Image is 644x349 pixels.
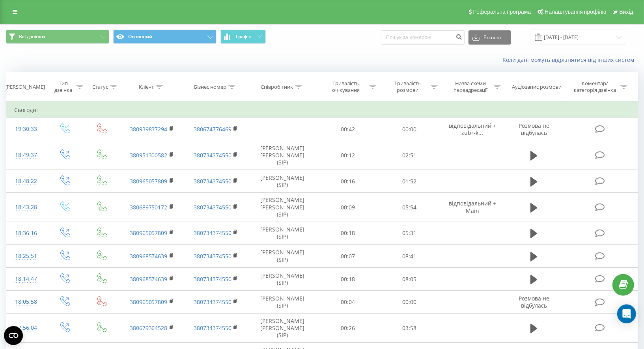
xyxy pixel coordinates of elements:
[261,84,293,90] div: Співробітник
[317,245,379,268] td: 00:07
[545,9,606,15] span: Налаштування профілю
[194,275,231,283] a: 380734374550
[194,298,231,306] a: 380734374550
[4,326,23,345] button: Open CMP widget
[6,30,109,44] button: Всі дзвінки
[14,200,38,215] div: 18:43:28
[194,151,231,159] a: 380734374550
[139,84,154,90] div: Клієнт
[130,229,168,237] a: 380965057809
[130,252,168,260] a: 380968574639
[194,324,231,332] a: 380734374550
[130,298,168,306] a: 380965057809
[194,125,231,133] a: 380674776469
[14,294,38,310] div: 18:05:58
[379,245,440,268] td: 08:41
[379,268,440,291] td: 08:05
[194,252,231,260] a: 380734374550
[113,30,217,44] button: Основний
[130,177,168,185] a: 380965057809
[379,222,440,244] td: 05:31
[130,125,168,133] a: 380939837294
[248,170,317,193] td: [PERSON_NAME] (SIP)
[379,193,440,222] td: 05:54
[317,291,379,314] td: 00:04
[14,121,38,137] div: 19:30:33
[130,275,168,283] a: 380968574639
[325,80,367,93] div: Тривалість очікування
[519,122,549,136] span: Розмова не відбулась
[620,9,633,15] span: Вихід
[379,170,440,193] td: 01:52
[450,80,492,93] div: Назва схеми переадресації
[379,141,440,170] td: 02:51
[379,291,440,314] td: 00:00
[248,314,317,343] td: [PERSON_NAME] [PERSON_NAME] (SIP)
[194,229,231,237] a: 380734374550
[194,177,231,185] a: 380734374550
[386,80,429,93] div: Тривалість розмови
[194,84,226,90] div: Бізнес номер
[519,295,549,309] span: Розмова не відбулась
[130,203,168,211] a: 380689750172
[194,203,231,211] a: 380734374550
[248,193,317,222] td: [PERSON_NAME] [PERSON_NAME] (SIP)
[248,141,317,170] td: [PERSON_NAME] [PERSON_NAME] (SIP)
[236,34,251,39] span: Графік
[14,226,38,241] div: 18:36:16
[248,291,317,314] td: [PERSON_NAME] (SIP)
[248,268,317,291] td: [PERSON_NAME] (SIP)
[317,193,379,222] td: 00:09
[317,170,379,193] td: 00:16
[502,56,638,63] a: Коли дані можуть відрізнятися вiд інших систем
[469,30,511,45] button: Експорт
[130,324,168,332] a: 380679364528
[14,174,38,189] div: 18:48:22
[512,84,562,90] div: Аудіозапис розмови
[379,118,440,141] td: 00:00
[317,222,379,244] td: 00:18
[14,271,38,287] div: 18:14:47
[449,122,496,136] span: відповідальний + ﻿zubr-k...
[248,222,317,244] td: [PERSON_NAME] (SIP)
[14,248,38,264] div: 18:25:51
[473,9,531,15] span: Реферальна програма
[14,320,38,336] div: 17:56:04
[317,268,379,291] td: 00:18
[92,84,108,90] div: Статус
[317,118,379,141] td: 00:42
[6,102,638,118] td: Сьогодні
[381,30,465,45] input: Пошук за номером
[52,80,74,93] div: Тип дзвінка
[379,314,440,343] td: 03:58
[317,141,379,170] td: 00:12
[440,193,504,222] td: відповідальний + Main
[19,34,45,40] span: Всі дзвінки
[617,304,636,323] div: Open Intercom Messenger
[220,30,266,44] button: Графік
[572,80,618,93] div: Коментар/категорія дзвінка
[248,245,317,268] td: [PERSON_NAME] (SIP)
[130,151,168,159] a: 380951300582
[14,147,38,163] div: 18:49:37
[5,84,45,90] div: [PERSON_NAME]
[317,314,379,343] td: 00:26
